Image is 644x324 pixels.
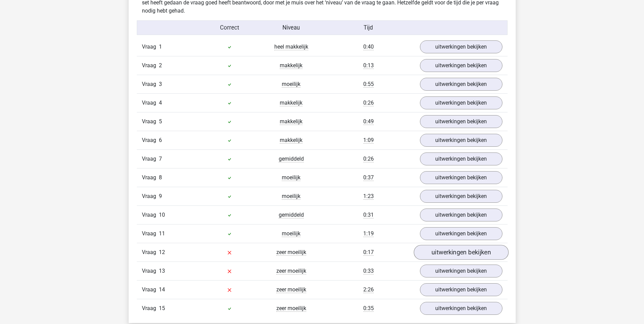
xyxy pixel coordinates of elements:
span: 1:19 [363,230,374,237]
span: 1:09 [363,137,374,144]
span: 0:35 [363,305,374,312]
span: 11 [159,230,165,237]
a: uitwerkingen bekijken [413,245,508,260]
span: 0:40 [363,43,374,50]
span: Vraag [142,155,159,163]
span: 0:49 [363,118,374,125]
span: 0:55 [363,81,374,88]
a: uitwerkingen bekijken [420,302,502,315]
span: Vraag [142,136,159,144]
span: zeer moeilijk [276,249,306,256]
span: 5 [159,118,162,125]
span: 0:17 [363,249,374,256]
span: 13 [159,268,165,274]
span: makkelijk [280,100,302,106]
span: Vraag [142,230,159,238]
span: 0:37 [363,174,374,181]
span: 4 [159,100,162,106]
span: zeer moeilijk [276,305,306,312]
span: 3 [159,81,162,87]
span: 0:33 [363,268,374,274]
a: uitwerkingen bekijken [420,190,502,203]
span: Vraag [142,61,159,70]
span: heel makkelijk [274,43,308,50]
span: moeilijk [282,81,300,88]
span: moeilijk [282,174,300,181]
span: zeer moeilijk [276,286,306,293]
span: gemiddeld [279,212,304,218]
span: Vraag [142,248,159,256]
span: gemiddeld [279,156,304,162]
a: uitwerkingen bekijken [420,265,502,277]
span: Vraag [142,99,159,107]
div: Tijd [322,23,415,32]
span: 0:13 [363,62,374,69]
span: 15 [159,305,165,311]
a: uitwerkingen bekijken [420,171,502,184]
span: 2:26 [363,286,374,293]
span: 6 [159,137,162,143]
span: moeilijk [282,193,300,200]
span: 2 [159,62,162,69]
span: Vraag [142,80,159,88]
span: Vraag [142,286,159,294]
span: makkelijk [280,118,302,125]
span: Vraag [142,211,159,219]
a: uitwerkingen bekijken [420,283,502,296]
a: uitwerkingen bekijken [420,115,502,128]
div: Niveau [260,23,322,32]
span: 1:23 [363,193,374,200]
span: 7 [159,156,162,162]
a: uitwerkingen bekijken [420,40,502,53]
a: uitwerkingen bekijken [420,227,502,240]
span: zeer moeilijk [276,268,306,274]
span: 14 [159,286,165,293]
a: uitwerkingen bekijken [420,96,502,109]
a: uitwerkingen bekijken [420,78,502,91]
span: Vraag [142,267,159,275]
span: 1 [159,43,162,50]
span: 10 [159,212,165,218]
span: Vraag [142,174,159,182]
span: Vraag [142,43,159,51]
div: Correct [199,23,260,32]
a: uitwerkingen bekijken [420,209,502,221]
a: uitwerkingen bekijken [420,152,502,165]
span: 9 [159,193,162,199]
span: Vraag [142,192,159,200]
span: makkelijk [280,137,302,144]
span: 0:26 [363,100,374,106]
a: uitwerkingen bekijken [420,134,502,147]
span: 8 [159,174,162,181]
span: 12 [159,249,165,255]
span: Vraag [142,118,159,126]
span: makkelijk [280,62,302,69]
span: 0:31 [363,212,374,218]
span: 0:26 [363,156,374,162]
a: uitwerkingen bekijken [420,59,502,72]
span: Vraag [142,304,159,312]
span: moeilijk [282,230,300,237]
